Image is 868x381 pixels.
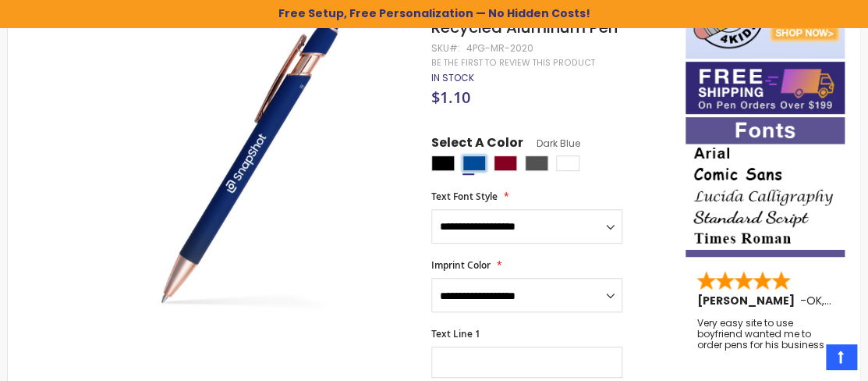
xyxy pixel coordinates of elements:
[431,134,523,155] span: Select A Color
[686,62,845,114] img: Free shipping on orders over $199
[431,41,460,55] strong: SKU
[431,327,480,340] span: Text Line 1
[431,258,491,272] span: Imprint Color
[431,71,474,84] span: In stock
[431,57,595,69] a: Be the first to review this product
[525,155,548,171] div: Gunmetal
[686,117,845,257] img: font-personalization-examples
[494,155,517,171] div: Burgundy
[696,293,799,308] span: [PERSON_NAME]
[739,339,868,381] iframe: Google Customer Reviews
[806,293,821,308] span: OK
[431,87,470,108] span: $1.10
[523,137,580,150] span: Dark Blue
[431,72,474,84] div: Availability
[556,155,579,171] div: White
[431,190,498,203] span: Text Font Style
[462,155,486,171] div: Dark Blue
[696,318,833,351] div: Very easy site to use boyfriend wanted me to order pens for his business
[431,155,455,171] div: Black
[466,42,533,55] div: 4PG-MR-2020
